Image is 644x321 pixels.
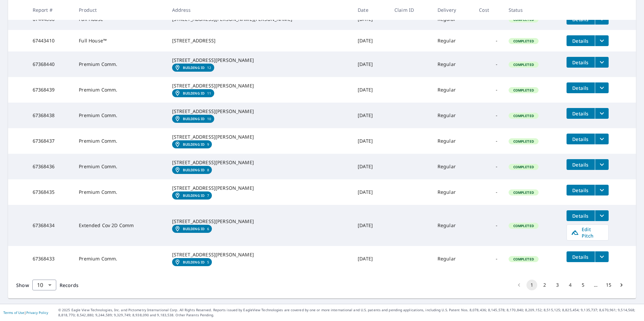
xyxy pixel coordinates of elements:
[567,134,595,144] button: detailsBtn-67368437
[27,103,74,128] td: 67368438
[172,82,347,89] div: [STREET_ADDRESS][PERSON_NAME]
[567,185,595,195] button: detailsBtn-67368435
[60,282,78,288] span: Records
[58,308,641,318] p: © 2025 Eagle View Technologies, Inc. and Pictometry International Corp. All Rights Reserved. Repo...
[3,311,48,315] p: |
[73,103,166,128] td: Premium Comm.
[567,210,595,221] button: detailsBtn-67368434
[595,159,609,170] button: filesDropdownBtn-67368436
[509,39,538,43] span: Completed
[509,62,538,67] span: Completed
[616,280,627,290] button: Go to next page
[73,51,166,77] td: Premium Comm.
[32,280,56,290] div: Show 10 records
[474,154,503,179] td: -
[172,37,347,44] div: [STREET_ADDRESS]
[474,51,503,77] td: -
[352,51,389,77] td: [DATE]
[183,91,205,95] em: Building ID
[73,77,166,103] td: Premium Comm.
[172,140,212,148] a: Building ID9
[27,205,74,246] td: 67368434
[432,30,474,51] td: Regular
[474,246,503,272] td: -
[567,82,595,93] button: detailsBtn-67368439
[567,159,595,170] button: detailsBtn-67368436
[595,35,609,46] button: filesDropdownBtn-67443410
[432,128,474,154] td: Regular
[571,187,591,193] span: Details
[595,82,609,93] button: filesDropdownBtn-67368439
[352,179,389,205] td: [DATE]
[567,224,609,241] a: Edit Pitch
[513,280,628,290] nav: pagination navigation
[3,310,24,315] a: Terms of Use
[183,193,205,198] em: Building ID
[27,51,74,77] td: 67368440
[172,225,212,233] a: Building ID6
[571,213,591,219] span: Details
[474,128,503,154] td: -
[509,190,538,195] span: Completed
[571,226,604,239] span: Edit Pitch
[27,128,74,154] td: 67368437
[509,139,538,144] span: Completed
[432,179,474,205] td: Regular
[172,89,214,97] a: Building ID11
[73,179,166,205] td: Premium Comm.
[509,257,538,261] span: Completed
[509,223,538,228] span: Completed
[552,280,563,290] button: Go to page 3
[172,64,214,72] a: Building ID12
[571,136,591,142] span: Details
[73,246,166,272] td: Premium Comm.
[474,205,503,246] td: -
[352,246,389,272] td: [DATE]
[595,57,609,68] button: filesDropdownBtn-67368440
[595,185,609,195] button: filesDropdownBtn-67368435
[571,254,591,260] span: Details
[352,103,389,128] td: [DATE]
[16,282,29,288] span: Show
[567,108,595,119] button: detailsBtn-67368438
[172,108,347,115] div: [STREET_ADDRESS][PERSON_NAME]
[172,191,212,200] a: Building ID7
[73,30,166,51] td: Full House™
[172,115,214,123] a: Building ID10
[565,280,576,290] button: Go to page 4
[571,59,591,66] span: Details
[352,30,389,51] td: [DATE]
[509,88,538,93] span: Completed
[27,30,74,51] td: 67443410
[539,280,550,290] button: Go to page 2
[172,185,347,191] div: [STREET_ADDRESS][PERSON_NAME]
[432,77,474,103] td: Regular
[474,103,503,128] td: -
[172,218,347,225] div: [STREET_ADDRESS][PERSON_NAME]
[352,154,389,179] td: [DATE]
[183,260,205,264] em: Building ID
[590,282,601,288] div: …
[172,134,347,140] div: [STREET_ADDRESS][PERSON_NAME]
[172,166,212,174] a: Building ID8
[183,168,205,172] em: Building ID
[27,179,74,205] td: 67368435
[172,258,212,266] a: Building ID5
[73,128,166,154] td: Premium Comm.
[578,280,588,290] button: Go to page 5
[595,108,609,119] button: filesDropdownBtn-67368438
[26,310,48,315] a: Privacy Policy
[27,246,74,272] td: 67368433
[571,38,591,44] span: Details
[474,77,503,103] td: -
[509,113,538,118] span: Completed
[432,205,474,246] td: Regular
[32,276,56,294] div: 10
[432,154,474,179] td: Regular
[183,227,205,231] em: Building ID
[526,280,537,290] button: page 1
[474,179,503,205] td: -
[432,246,474,272] td: Regular
[567,251,595,262] button: detailsBtn-67368433
[352,77,389,103] td: [DATE]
